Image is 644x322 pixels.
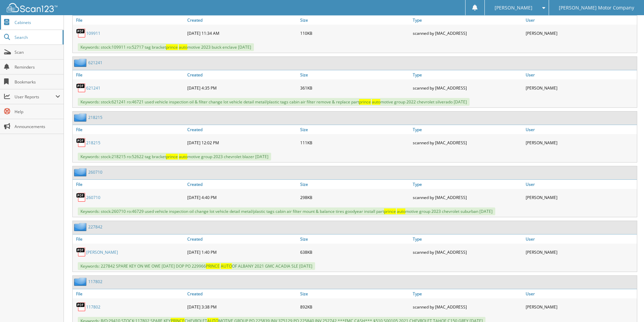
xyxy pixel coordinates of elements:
[411,180,524,189] a: Type
[384,208,396,214] span: prince
[524,26,637,40] div: [PERSON_NAME]
[76,192,86,202] img: PDF.png
[524,300,637,314] div: [PERSON_NAME]
[73,234,186,244] a: File
[186,180,299,189] a: Created
[78,153,271,160] span: Keywords: stock:218215 ro:52622 tag bracket motive group 2023 chevrolet blazer [DATE]
[524,245,637,259] div: [PERSON_NAME]
[76,28,86,38] img: PDF.png
[179,44,187,50] span: auto
[74,223,88,231] img: folder2.png
[186,289,299,298] a: Created
[206,263,220,269] span: PRINCE
[74,168,88,176] img: folder2.png
[15,49,60,55] span: Scan
[299,26,411,40] div: 110KB
[15,124,60,129] span: Announcements
[86,195,100,200] a: 260710
[76,247,86,257] img: PDF.png
[15,20,60,25] span: Cabinets
[299,245,411,259] div: 638KB
[186,26,299,40] div: [DATE] 11:34 AM
[524,70,637,79] a: User
[524,289,637,298] a: User
[73,289,186,298] a: File
[397,208,405,214] span: auto
[299,191,411,204] div: 298KB
[186,70,299,79] a: Created
[524,234,637,244] a: User
[186,245,299,259] div: [DATE] 1:40 PM
[86,30,100,36] a: 109911
[299,125,411,134] a: Size
[78,43,254,51] span: Keywords: stock:109911 ro:52717 tag bracket motive 2023 buick enclave [DATE]
[78,262,315,270] span: Keywords: 227842 SPARE KEY ON WE OWE [DATE] DOP PO 229966 OF ALBANY 2021 GMC ACADIA SLE [DATE]
[186,125,299,134] a: Created
[179,154,187,159] span: auto
[88,60,102,66] a: 621241
[166,44,178,50] span: prince
[186,300,299,314] div: [DATE] 3:38 PM
[15,94,55,100] span: User Reports
[411,16,524,25] a: Type
[86,304,100,310] a: 117802
[166,154,178,159] span: prince
[221,263,232,269] span: AUTO
[524,16,637,25] a: User
[411,70,524,79] a: Type
[372,99,380,105] span: auto
[299,136,411,149] div: 111KB
[74,58,88,67] img: folder2.png
[15,34,59,40] span: Search
[76,138,86,148] img: PDF.png
[299,300,411,314] div: 892KB
[524,125,637,134] a: User
[186,136,299,149] div: [DATE] 12:02 PM
[299,180,411,189] a: Size
[411,234,524,244] a: Type
[411,289,524,298] a: Type
[299,289,411,298] a: Size
[88,279,102,284] a: 117802
[411,136,524,149] div: scanned by [MAC_ADDRESS]
[15,109,60,115] span: Help
[411,191,524,204] div: scanned by [MAC_ADDRESS]
[186,81,299,95] div: [DATE] 4:35 PM
[73,125,186,134] a: File
[76,302,86,312] img: PDF.png
[73,70,186,79] a: File
[73,180,186,189] a: File
[411,26,524,40] div: scanned by [MAC_ADDRESS]
[524,136,637,149] div: [PERSON_NAME]
[524,180,637,189] a: User
[299,70,411,79] a: Size
[15,79,60,85] span: Bookmarks
[411,245,524,259] div: scanned by [MAC_ADDRESS]
[299,16,411,25] a: Size
[73,16,186,25] a: File
[78,207,495,215] span: Keywords: stock:260710 ro:46729 used vehicle inspection oil change lot vehicle detail metal/plast...
[299,234,411,244] a: Size
[88,224,102,230] a: 227842
[299,81,411,95] div: 361KB
[88,169,102,175] a: 260710
[78,98,470,106] span: Keywords: stock:621241 ro:46721 used vehicle inspection oil & filter change lot vehicle detail me...
[88,115,102,120] a: 218215
[524,191,637,204] div: [PERSON_NAME]
[74,113,88,122] img: folder2.png
[359,99,371,105] span: prince
[186,191,299,204] div: [DATE] 4:40 PM
[7,3,57,12] img: scan123-logo-white.svg
[74,277,88,286] img: folder2.png
[86,85,100,91] a: 621241
[411,125,524,134] a: Type
[86,140,100,146] a: 218215
[15,64,60,70] span: Reminders
[86,249,118,255] a: [PERSON_NAME]
[610,290,644,322] iframe: Chat Widget
[411,81,524,95] div: scanned by [MAC_ADDRESS]
[411,300,524,314] div: scanned by [MAC_ADDRESS]
[524,81,637,95] div: [PERSON_NAME]
[559,6,634,10] span: [PERSON_NAME] Motor Company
